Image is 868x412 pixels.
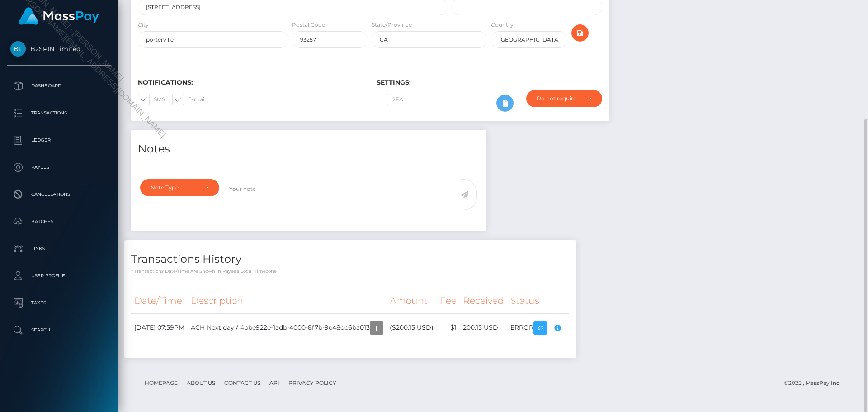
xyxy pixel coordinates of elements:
a: Homepage [141,376,181,390]
label: Country [491,21,514,29]
a: Batches [7,210,111,233]
a: Transactions [7,102,111,124]
td: ACH Next day / 4bbe922e-1adb-4000-8f7b-9e48dc6ba013 [188,313,387,342]
th: Received [460,289,507,313]
a: Cancellations [7,183,111,206]
a: About Us [183,376,219,390]
a: Contact Us [221,376,264,390]
td: 200.15 USD [460,313,507,342]
a: Payees [7,156,111,179]
h4: Transactions History [131,251,569,267]
a: API [266,376,283,390]
td: $1 [437,313,460,342]
button: Do not require [526,90,602,107]
label: SMS [138,94,165,105]
td: [DATE] 07:59PM [131,313,188,342]
span: B2SPIN Limited [7,45,111,53]
p: Search [10,323,107,337]
a: Links [7,237,111,260]
p: Taxes [10,296,107,310]
td: ($200.15 USD) [387,313,437,342]
th: Status [507,289,569,313]
a: Dashboard [7,75,111,97]
label: Postal Code [292,21,325,29]
div: Note Type [151,184,198,191]
p: User Profile [10,269,107,283]
p: Cancellations [10,188,107,201]
label: E-mail [172,94,206,105]
label: City [138,21,149,29]
p: Links [10,242,107,256]
img: B2SPIN Limited [10,41,26,57]
p: Transactions [10,106,107,120]
th: Amount [387,289,437,313]
p: Dashboard [10,79,107,93]
th: Date/Time [131,289,188,313]
h6: Settings: [377,79,602,86]
label: 2FA [377,94,403,105]
p: Ledger [10,133,107,147]
p: Payees [10,161,107,174]
td: ERROR [507,313,569,342]
a: Privacy Policy [285,376,340,390]
p: Batches [10,215,107,228]
img: MassPay Logo [19,7,99,25]
h4: Notes [138,141,479,157]
p: * Transactions date/time are shown in payee's local timezone [131,268,569,275]
th: Fee [437,289,460,313]
div: © 2025 , MassPay Inc. [784,378,848,388]
a: User Profile [7,265,111,287]
a: Ledger [7,129,111,152]
a: Search [7,319,111,341]
button: Note Type [140,179,219,196]
h6: Notifications: [138,79,363,86]
label: State/Province [372,21,412,29]
a: Taxes [7,292,111,314]
div: Do not require [537,95,581,102]
th: Description [188,289,387,313]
